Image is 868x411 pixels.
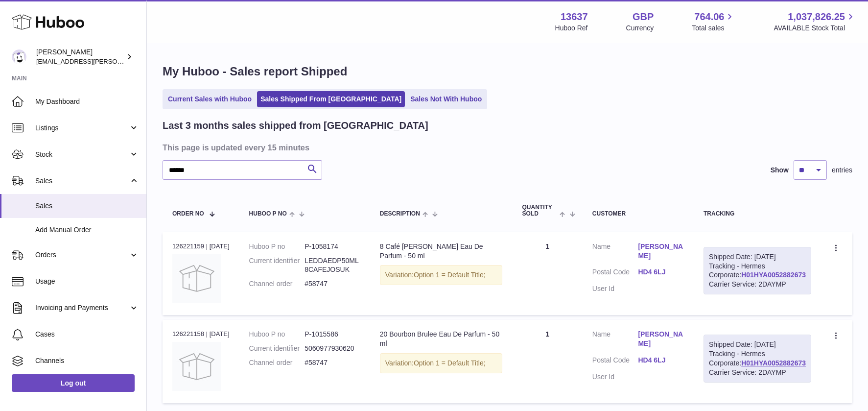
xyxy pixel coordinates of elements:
div: Tracking - Hermes Corporate: [704,335,811,383]
div: Tracking [704,211,811,217]
a: Sales Not With Huboo [407,91,485,107]
span: Orders [35,250,129,260]
span: Option 1 = Default Title; [414,359,486,367]
span: [EMAIL_ADDRESS][PERSON_NAME][DOMAIN_NAME] [36,57,196,65]
dd: 5060977930620 [305,344,360,353]
div: Carrier Service: 2DAYMP [709,280,806,289]
img: no-photo.jpg [172,342,221,391]
div: 8 Café [PERSON_NAME] Eau De Parfum - 50 ml [380,242,503,261]
span: My Dashboard [35,97,139,106]
div: [PERSON_NAME] [36,48,124,66]
dd: P-1058174 [305,242,360,251]
dd: #58747 [305,279,360,289]
span: Huboo P no [249,211,287,217]
span: Total sales [692,24,735,33]
a: H01HYA0052882673 [741,271,806,279]
span: Listings [35,123,129,133]
img: no-photo.jpg [172,254,221,303]
div: Tracking - Hermes Corporate: [704,247,811,295]
dt: Huboo P no [249,242,305,251]
div: Carrier Service: 2DAYMP [709,368,806,377]
span: 764.06 [694,10,724,24]
dt: Postal Code [592,356,638,367]
span: Channels [35,356,139,365]
dd: LEDDAEDP50ML8CAFEJOSUK [305,256,360,275]
span: Usage [35,277,139,286]
div: 126221158 | [DATE] [172,330,230,338]
a: [PERSON_NAME] [638,242,684,261]
h2: Last 3 months sales shipped from [GEOGRAPHIC_DATA] [163,119,428,132]
td: 1 [512,320,582,403]
dt: Channel order [249,358,305,367]
div: Currency [626,24,654,33]
dt: Channel order [249,279,305,289]
a: Sales Shipped From [GEOGRAPHIC_DATA] [257,91,405,107]
dd: P-1015586 [305,330,360,339]
h3: This page is updated every 15 minutes [163,142,850,153]
a: Current Sales with Huboo [164,91,255,107]
span: Option 1 = Default Title; [414,271,486,279]
a: 764.06 Total sales [692,10,735,33]
span: AVAILABLE Stock Total [774,24,856,33]
span: Add Manual Order [35,225,139,235]
span: Cases [35,330,139,339]
a: [PERSON_NAME] [638,330,684,348]
dt: User Id [592,372,638,382]
dt: User Id [592,284,638,293]
div: Shipped Date: [DATE] [709,252,806,262]
img: jonny@ledda.co [12,49,26,64]
div: Huboo Ref [555,24,588,33]
a: Log out [12,374,135,392]
div: Variation: [380,265,503,285]
div: Shipped Date: [DATE] [709,340,806,349]
div: 20 Bourbon Brulee Eau De Parfum - 50 ml [380,330,503,348]
label: Show [771,166,789,175]
span: Invoicing and Payments [35,303,129,313]
span: Sales [35,176,129,186]
span: Order No [172,211,204,217]
dt: Postal Code [592,267,638,279]
dt: Current identifier [249,344,305,353]
a: HD4 6LJ [638,267,684,277]
dt: Current identifier [249,256,305,275]
dt: Name [592,330,638,351]
div: 126221159 | [DATE] [172,242,230,251]
div: Customer [592,211,684,217]
h1: My Huboo - Sales report Shipped [163,64,852,79]
a: HD4 6LJ [638,356,684,365]
td: 1 [512,232,582,315]
span: Stock [35,150,129,159]
span: 1,037,826.25 [788,10,845,24]
a: 1,037,826.25 AVAILABLE Stock Total [774,10,856,33]
div: Variation: [380,353,503,373]
dt: Name [592,242,638,263]
a: H01HYA0052882673 [741,359,806,367]
strong: 13637 [561,10,588,24]
dd: #58747 [305,358,360,367]
span: Description [380,211,420,217]
strong: GBP [633,10,654,24]
dt: Huboo P no [249,330,305,339]
span: Quantity Sold [522,204,557,217]
span: entries [832,166,852,175]
span: Sales [35,201,139,211]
